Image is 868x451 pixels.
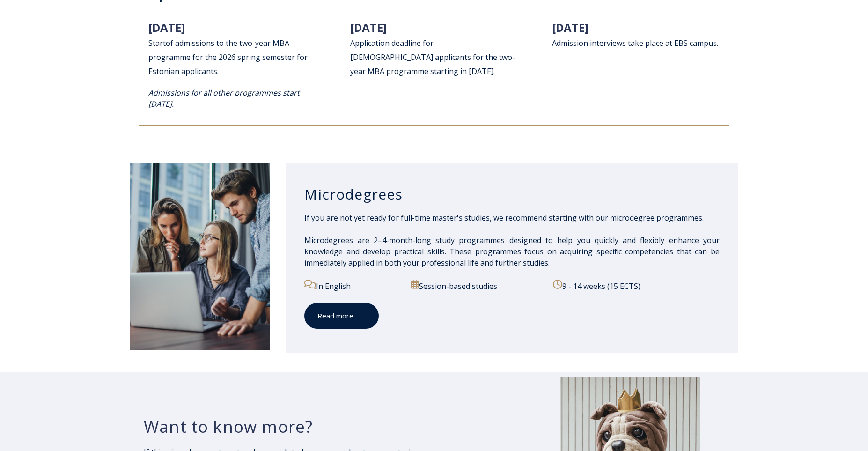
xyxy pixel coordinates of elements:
[350,38,515,76] span: Application deadline for [DEMOGRAPHIC_DATA] applicants for the two-year MBA programme starting in...
[148,38,166,48] span: Start
[144,416,492,437] h3: Want to know more?
[166,38,233,48] span: of admissions to th
[612,38,718,48] span: ews take place at EBS campus.
[411,280,542,292] p: Session-based studies
[304,280,400,292] p: In English
[304,235,720,268] span: Microdegrees are 2–4-month-long study programmes designed to help you quickly and flexibly enhanc...
[148,88,300,109] i: Admissions for all other programmes start [DATE].
[552,20,588,35] span: [DATE]
[304,185,720,203] h3: Microdegrees
[304,213,704,223] span: If you are not yet ready for full-time master's studies, we recommend starting with our microdegr...
[148,20,185,35] span: [DATE]
[350,20,387,35] span: [DATE]
[553,280,720,292] p: 9 - 14 weeks (15 ECTS)
[304,303,379,329] a: Read more
[552,38,612,48] span: Admission intervi
[130,163,270,350] img: iStock-1320775580-1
